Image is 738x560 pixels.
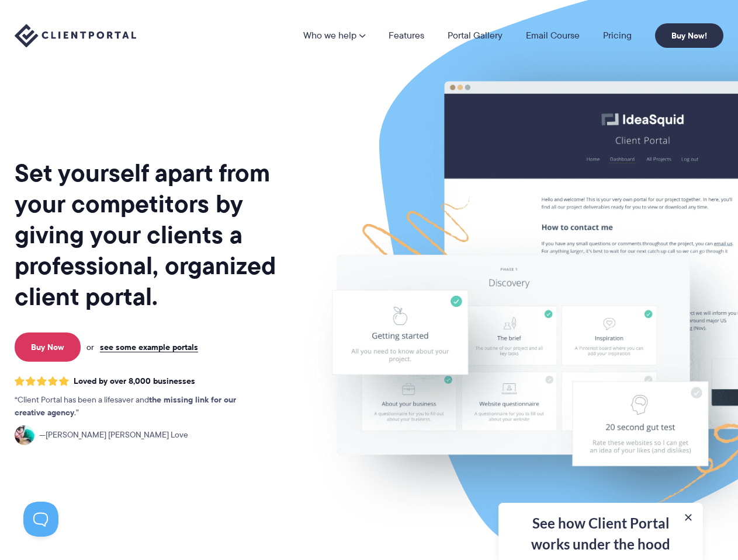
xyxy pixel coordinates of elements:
span: or [86,342,94,352]
span: Loved by over 8,000 businesses [74,376,195,386]
a: Pricing [603,31,632,40]
h1: Set yourself apart from your competitors by giving your clients a professional, organized client ... [15,157,298,312]
a: Buy Now! [655,23,723,48]
span: [PERSON_NAME] [PERSON_NAME] Love [39,429,188,442]
ul: Who we help [205,60,723,317]
p: Client Portal has been a lifesaver and . [15,394,260,419]
a: Who we help [303,31,365,40]
iframe: Toggle Customer Support [23,502,58,537]
a: Features [389,31,424,40]
strong: the missing link for our creative agency [15,393,236,419]
a: see some example portals [100,342,198,352]
a: Portal Gallery [448,31,503,40]
a: Email Course [526,31,580,40]
a: Buy Now [15,332,81,362]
